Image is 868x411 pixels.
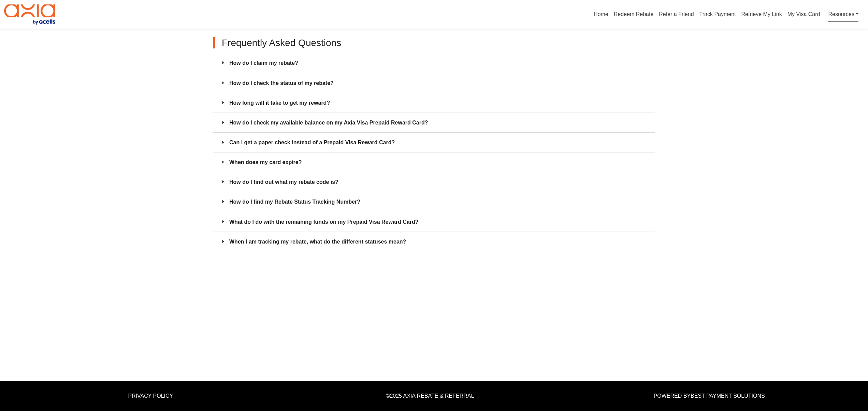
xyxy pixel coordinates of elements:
div: How do I find my Rebate Status Tracking Number? [213,192,655,211]
span: How do I find out what my rebate code is? [229,178,647,186]
h3: Frequently Asked Questions [222,37,423,49]
span: caret-right [221,180,225,184]
span: When does my card expire? [229,158,647,166]
a: Redeem Rebate [614,11,654,20]
span: caret-right [221,61,225,65]
p: © 2025 Axia Rebate & Referral [294,392,566,400]
span: How long will it take to get my reward? [229,99,647,107]
div: When I am tracking my rebate, what do the different statuses mean? [213,232,655,251]
span: What do I do with the remaining funds on my Prepaid Visa Reward Card? [229,218,647,226]
span: caret-right [221,220,225,224]
a: Track Payment [699,11,736,20]
span: When I am tracking my rebate, what do the different statuses mean? [229,237,647,246]
a: Resources [828,8,858,21]
span: How do I check my available balance on my Axia Visa Prepaid Reward Card? [229,118,647,127]
div: How do I check the status of my rebate? [213,73,655,93]
div: What do I do with the remaining funds on my Prepaid Visa Reward Card? [213,212,655,232]
span: caret-right [221,120,225,124]
a: Home [594,11,608,20]
span: How do I check the status of my rebate? [229,79,647,87]
a: Powered ByBest Payment Solutions [654,393,765,399]
div: Can I get a paper check instead of a Prepaid Visa Reward Card? [213,133,655,152]
div: How do I find out what my rebate code is? [213,172,655,192]
span: caret-right [221,239,225,244]
span: caret-right [221,160,225,164]
a: My Visa Card [787,8,820,21]
a: Refer a Friend [659,11,694,20]
span: How do I find my Rebate Status Tracking Number? [229,197,647,206]
div: How do I check my available balance on my Axia Visa Prepaid Reward Card? [213,113,655,132]
span: caret-right [221,101,225,105]
span: Can I get a paper check instead of a Prepaid Visa Reward Card? [229,138,647,147]
img: Program logo [4,4,55,25]
span: caret-right [221,140,225,144]
span: caret-right [221,81,225,85]
span: caret-right [221,200,225,204]
a: Retrieve My Link [741,11,782,20]
span: How do I claim my rebate? [229,59,647,67]
div: How do I claim my rebate? [213,53,655,73]
div: How long will it take to get my reward? [213,93,655,113]
a: Privacy Policy [128,393,173,399]
div: When does my card expire? [213,152,655,172]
